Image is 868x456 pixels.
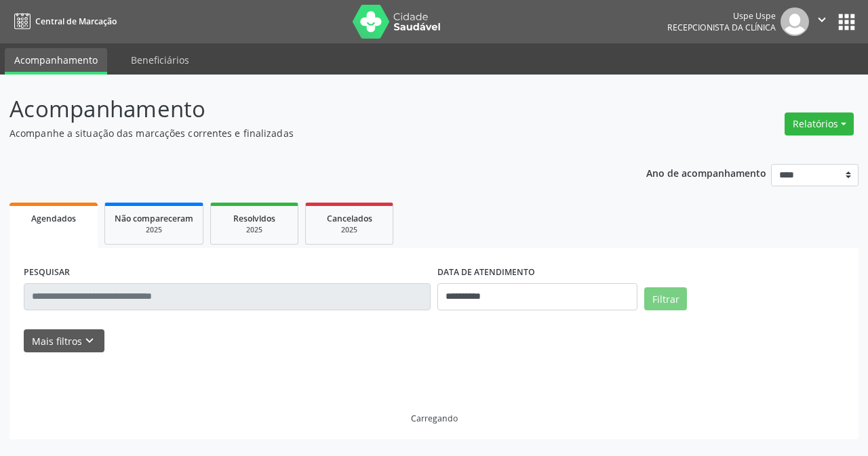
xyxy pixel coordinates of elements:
[814,12,829,27] i: 
[9,92,604,126] p: Acompanhamento
[115,225,193,235] div: 2025
[121,48,199,72] a: Beneficiários
[327,213,372,224] span: Cancelados
[781,7,809,36] img: img
[9,10,117,33] a: Central de Marcação
[667,10,776,22] div: Uspe Uspe
[115,213,193,224] span: Não compareceram
[315,225,383,235] div: 2025
[835,10,859,34] button: apps
[646,164,766,181] p: Ano de acompanhamento
[809,7,835,36] button: 
[233,213,275,224] span: Resolvidos
[644,287,687,310] button: Filtrar
[411,413,458,424] div: Carregando
[437,262,535,283] label: DATA DE ATENDIMENTO
[5,48,107,75] a: Acompanhamento
[220,225,288,235] div: 2025
[35,16,117,27] span: Central de Marcação
[31,213,76,224] span: Agendados
[24,262,70,283] label: PESQUISAR
[24,329,104,353] button: Mais filtroskeyboard_arrow_down
[785,112,854,136] button: Relatórios
[9,126,604,140] p: Acompanhe a situação das marcações correntes e finalizadas
[667,22,776,33] span: Recepcionista da clínica
[82,333,97,348] i: keyboard_arrow_down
